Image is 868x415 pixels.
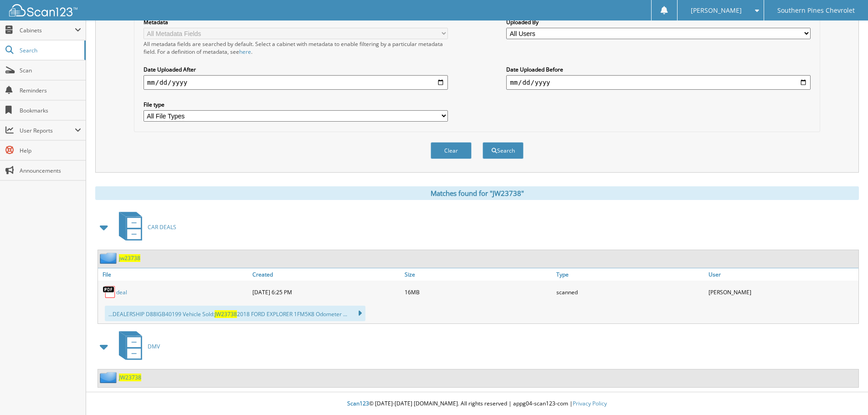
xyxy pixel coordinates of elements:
div: scanned [554,283,706,301]
span: Search [20,46,80,54]
a: DMV [113,328,160,364]
span: Reminders [20,87,81,94]
div: [PERSON_NAME] [706,283,858,301]
iframe: Chat Widget [822,371,868,415]
span: User Reports [20,127,75,134]
label: Uploaded By [506,18,811,26]
a: here [239,48,251,56]
button: Clear [431,142,472,159]
div: Matches found for "JW23738" [95,186,859,200]
input: end [506,75,811,90]
a: File [98,268,250,281]
div: [DATE] 6:25 PM [250,283,402,301]
span: DMV [148,343,160,350]
button: Search [483,142,524,159]
span: Scan123 [347,400,369,407]
span: Southern Pines Chevrolet [777,8,855,13]
a: CAR DEALS [113,209,176,245]
span: Scan [20,67,81,74]
a: jw23738 [119,254,140,262]
div: © [DATE]-[DATE] [DOMAIN_NAME]. All rights reserved | appg04-scan123-com | [86,393,868,415]
div: All metadata fields are searched by default. Select a cabinet with metadata to enable filtering b... [144,40,448,56]
a: Privacy Policy [573,400,607,407]
span: Announcements [20,167,81,174]
input: start [144,75,448,90]
img: folder2.png [100,252,119,264]
span: Bookmarks [20,107,81,114]
img: scan123-logo-white.svg [9,4,77,16]
a: Size [402,268,555,281]
label: File type [144,101,448,108]
a: User [706,268,858,281]
label: Metadata [144,18,448,26]
span: Help [20,147,81,154]
label: Date Uploaded Before [506,66,811,73]
span: Cabinets [20,26,75,34]
a: Type [554,268,706,281]
img: PDF.png [103,285,116,299]
a: deal [116,288,127,296]
div: 16MB [402,283,555,301]
span: [PERSON_NAME] [691,8,742,13]
img: folder2.png [100,372,119,383]
span: CAR DEALS [148,223,176,231]
span: JW23738 [215,310,237,318]
label: Date Uploaded After [144,66,448,73]
a: Created [250,268,402,281]
div: ...DEALERSHIP D88IGB40199 Vehicle Sold: 2018 FORD EXPLORER 1FM5K8 Odometer ... [105,306,365,321]
a: JW23738 [119,374,141,381]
